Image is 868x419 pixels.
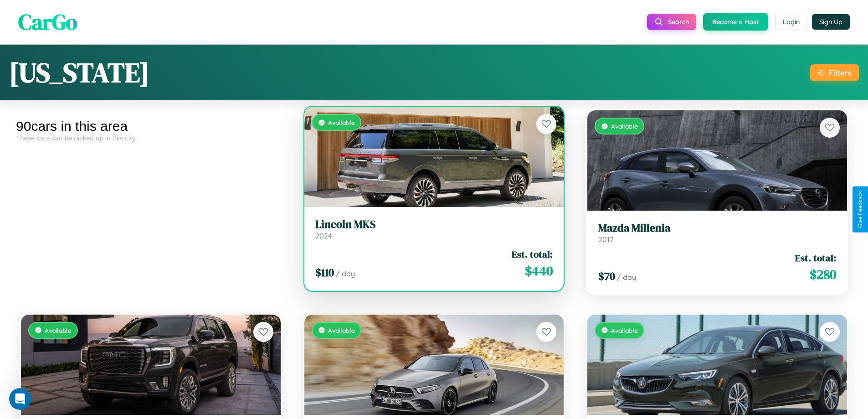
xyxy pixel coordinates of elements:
span: CarGo [18,7,77,37]
span: / day [336,269,355,278]
span: Search [668,18,689,26]
span: Available [328,119,355,126]
span: $ 110 [315,265,334,280]
button: Sign Up [812,14,850,30]
div: 90 cars in this area [16,119,286,134]
span: $ 70 [598,269,615,284]
span: $ 440 [525,262,553,280]
h3: Mazda Millenia [598,222,836,235]
span: Available [328,326,355,334]
button: Become a Host [703,13,768,31]
button: Login [775,14,807,30]
a: Mazda Millenia2017 [598,222,836,244]
h1: [US_STATE] [9,54,149,91]
span: Est. total: [795,251,836,264]
div: Filters [829,68,852,78]
span: / day [617,273,636,282]
span: Est. total: [512,248,553,261]
span: 2024 [315,231,332,240]
div: Give Feedback [857,191,863,228]
div: These cars can be picked up in this city. [16,134,286,142]
button: Filters [810,64,859,81]
span: Available [45,326,72,334]
button: Search [647,14,696,30]
span: Available [611,326,638,334]
iframe: Intercom live chat [9,388,31,410]
span: Available [611,122,638,130]
span: $ 280 [810,265,836,284]
span: 2017 [598,235,613,244]
a: Lincoln MKS2024 [315,218,553,240]
h3: Lincoln MKS [315,218,553,231]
